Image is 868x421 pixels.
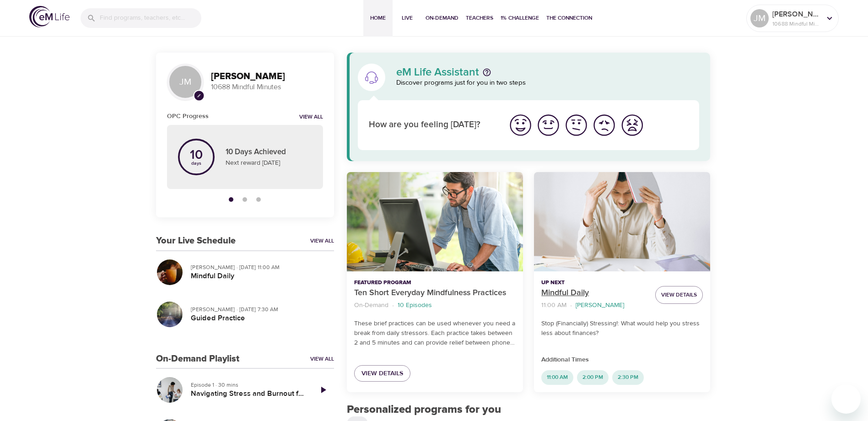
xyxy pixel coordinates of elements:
button: Navigating Stress and Burnout for Teachers and School Staff [156,376,183,404]
button: I'm feeling bad [590,111,618,139]
a: Play Episode [312,379,334,401]
div: JM [750,9,769,27]
img: worst [620,113,645,138]
p: Episode 1 · 30 mins [191,381,305,389]
h2: Personalized programs for you [347,403,711,416]
p: Mindful Daily [541,287,648,299]
span: 2:00 PM [577,373,609,381]
span: View Details [661,290,697,300]
span: On-Demand [426,13,458,23]
h3: [PERSON_NAME] [211,71,323,82]
div: JM [167,64,204,100]
p: 10 Episodes [398,301,432,310]
span: 11:00 AM [541,373,573,381]
p: How are you feeling [DATE]? [369,119,496,132]
button: I'm feeling ok [562,111,590,139]
span: The Connection [546,13,592,23]
p: [PERSON_NAME] · [DATE] 11:00 AM [191,263,327,271]
p: 10688 Mindful Minutes [772,20,821,28]
p: [PERSON_NAME] [576,301,624,310]
p: Featured Program [354,279,516,287]
p: Up Next [541,279,648,287]
button: I'm feeling great [507,111,534,139]
p: eM Life Assistant [396,67,479,78]
li: · [570,299,572,312]
div: 2:30 PM [612,370,644,385]
p: [PERSON_NAME] · [DATE] 7:30 AM [191,305,327,313]
p: These brief practices can be used whenever you need a break from daily stressors. Each practice t... [354,319,516,348]
h3: On-Demand Playlist [156,354,239,364]
p: Additional Times [541,355,703,365]
a: View All [310,355,334,363]
h5: Navigating Stress and Burnout for Teachers and School Staff [191,389,305,399]
input: Find programs, teachers, etc... [100,8,201,28]
span: Home [367,13,389,23]
img: good [536,113,561,138]
button: Mindful Daily [534,172,710,271]
li: · [392,299,394,312]
p: 10688 Mindful Minutes [211,82,323,92]
span: Teachers [466,13,493,23]
span: 2:30 PM [612,373,644,381]
div: 11:00 AM [541,370,573,385]
img: great [508,113,533,138]
p: 10 [190,149,203,162]
iframe: Button to launch messaging window [831,384,861,414]
p: 10 Days Achieved [226,146,312,158]
button: Ten Short Everyday Mindfulness Practices [347,172,523,271]
div: 2:00 PM [577,370,609,385]
nav: breadcrumb [354,299,516,312]
button: I'm feeling worst [618,111,646,139]
h6: OPC Progress [167,111,209,121]
p: days [190,162,203,165]
h5: Mindful Daily [191,271,327,281]
span: 1% Challenge [501,13,539,23]
p: 11:00 AM [541,301,566,310]
img: ok [564,113,589,138]
p: Next reward [DATE] [226,158,312,168]
p: Stop (Financially) Stressing!: What would help you stress less about finances? [541,319,703,338]
nav: breadcrumb [541,299,648,312]
p: Ten Short Everyday Mindfulness Practices [354,287,516,299]
button: View Details [655,286,703,304]
p: [PERSON_NAME] [772,9,821,20]
a: View All [310,237,334,245]
span: View Details [361,368,403,379]
h5: Guided Practice [191,313,327,323]
h3: Your Live Schedule [156,236,236,246]
span: Live [396,13,418,23]
img: eM Life Assistant [364,70,379,85]
button: I'm feeling good [534,111,562,139]
a: View Details [354,365,410,382]
p: On-Demand [354,301,388,310]
img: bad [592,113,617,138]
img: logo [29,6,70,27]
p: Discover programs just for you in two steps [396,78,700,88]
a: View all notifications [299,113,323,121]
